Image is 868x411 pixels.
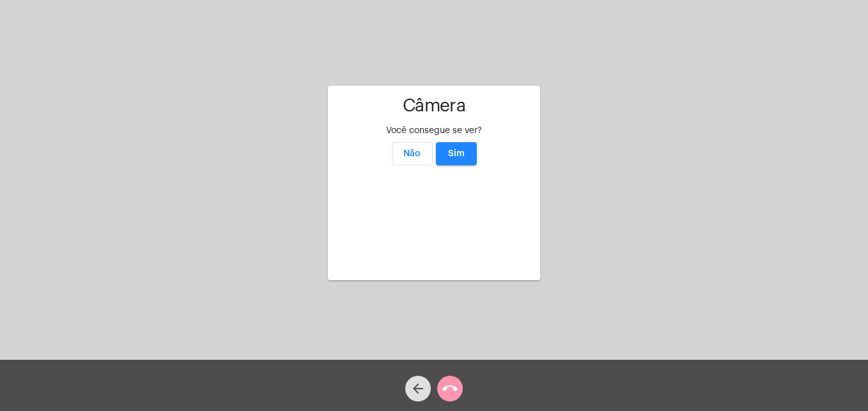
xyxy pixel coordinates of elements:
mat-icon: arrow_back [410,381,426,396]
button: Não [392,142,433,165]
span: Sim [448,149,465,158]
h1: Câmera [338,96,530,116]
button: Sim [436,142,477,165]
mat-icon: call_end [442,381,458,396]
span: Você consegue se ver? [386,126,482,135]
span: Não [403,149,421,158]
